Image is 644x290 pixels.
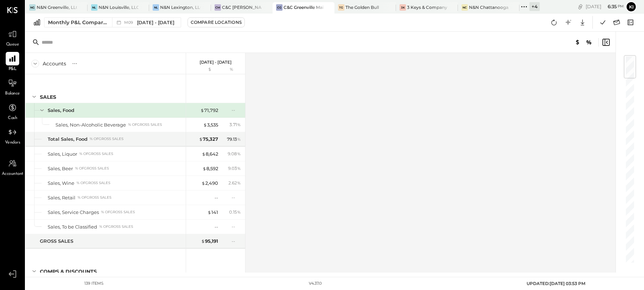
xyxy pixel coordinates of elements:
span: $ [202,166,206,171]
div: Sales, Food [48,107,74,114]
div: Sales, Beer [48,165,73,172]
div: CG [276,4,283,11]
div: Sales, To be Classified [48,224,97,230]
div: N&N Greenville, LLC [37,4,77,10]
span: UPDATED: [DATE] 03:53 PM [527,281,585,286]
div: N&N Louisville, LLC [99,4,139,10]
span: $ [201,180,205,186]
div: v 4.37.0 [309,281,322,286]
div: 3,535 [203,122,218,128]
span: Accountant [2,171,23,177]
div: SALES [40,93,56,101]
div: 0.15 [229,209,241,215]
a: Vendors [0,125,25,146]
div: 8,592 [202,165,218,172]
div: 9.03 [228,165,241,172]
div: NG [29,4,36,11]
span: % [237,165,241,171]
div: The Golden Bull [345,4,379,10]
button: Monthly P&L Comparison M09[DATE] - [DATE] [44,17,181,27]
div: % of GROSS SALES [76,181,110,186]
span: % [237,209,241,215]
div: 79.13 [227,136,241,143]
div: 75,327 [199,136,218,143]
div: -- [232,194,241,200]
div: 2.62 [228,180,241,186]
a: Queue [0,27,25,48]
div: -- [232,224,241,230]
div: + 4 [529,2,540,11]
div: Monthly P&L Comparison [48,19,108,26]
div: 2,490 [201,180,218,187]
div: 95,191 [201,238,218,245]
div: % of GROSS SALES [79,151,113,156]
div: Sales, Non-Alcoholic Beverage [56,122,126,128]
div: -- [232,238,241,244]
div: C&C [PERSON_NAME] LLC [222,4,262,10]
span: $ [200,107,204,113]
div: NC [461,4,468,11]
div: % of GROSS SALES [99,224,133,229]
div: -- [232,107,241,113]
span: M09 [124,21,135,25]
a: Accountant [0,157,25,177]
div: % [220,67,243,72]
span: $ [207,209,211,215]
div: % of GROSS SALES [128,122,162,127]
span: $ [201,238,205,244]
div: -- [215,224,218,230]
button: Ki [625,1,637,12]
div: Comps & Discounts [40,268,97,275]
div: TG [338,4,344,11]
span: Balance [5,91,20,97]
div: % of GROSS SALES [90,136,123,141]
span: $ [199,136,203,142]
a: Balance [0,76,25,97]
div: 71,792 [200,107,218,114]
div: Sales, Service Charges [48,209,99,216]
div: % of GROSS SALES [101,210,135,215]
div: CM [215,4,221,11]
div: Accounts [43,60,66,67]
div: N&N Chattanooga, LLC [469,4,509,10]
span: Cash [8,115,17,122]
div: 9.08 [228,151,241,157]
a: P&L [0,52,25,72]
div: Sales, Retail [48,194,75,201]
div: N&N Lexington, LLC [160,4,200,10]
a: Cash [0,101,25,122]
div: $ [190,67,218,72]
div: 141 [207,209,218,216]
div: -- [215,194,218,201]
div: NL [91,4,97,11]
div: Sales, Liquor [48,151,77,157]
span: % [237,151,241,156]
span: % [237,180,241,186]
p: [DATE] - [DATE] [200,60,232,65]
div: C&C Greenville Main, LLC [284,4,324,10]
div: Total Sales, Food [48,136,88,143]
div: 139 items [84,281,104,286]
div: NL [153,4,159,11]
div: copy link [577,3,584,10]
div: GROSS SALES [40,238,73,245]
div: Compare Locations [191,19,242,25]
span: Queue [6,42,19,48]
div: Sales, Wine [48,180,74,187]
span: $ [202,151,206,157]
span: Vendors [5,140,20,146]
span: % [237,136,241,142]
div: 3K [400,4,406,11]
div: [DATE] [586,3,624,10]
div: 3 Keys & Company [407,4,447,10]
span: % [237,122,241,127]
div: 3.71 [229,122,241,128]
button: Compare Locations [188,17,245,27]
span: P&L [9,66,17,72]
span: $ [203,122,207,128]
div: 8,642 [202,151,218,157]
div: % of GROSS SALES [78,195,111,200]
span: [DATE] - [DATE] [137,19,174,26]
div: % of GROSS SALES [75,166,109,171]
